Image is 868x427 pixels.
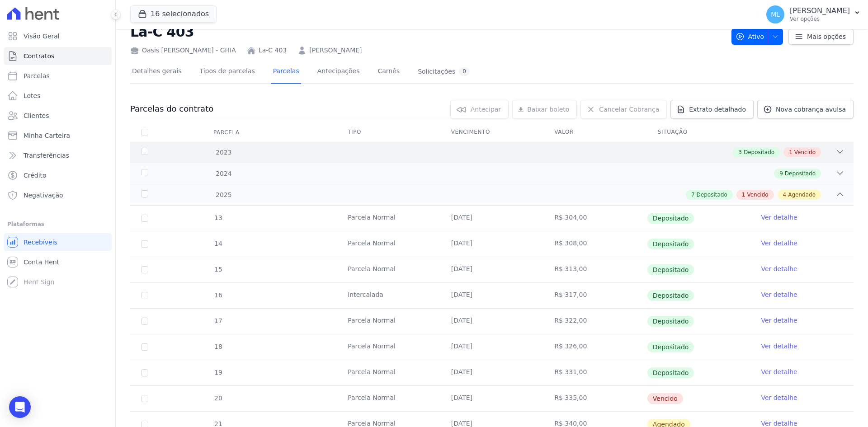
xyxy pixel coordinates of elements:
[440,231,544,257] td: [DATE]
[24,71,50,80] span: Parcelas
[543,309,647,334] td: R$ 322,00
[779,169,783,178] span: 9
[440,334,544,360] td: [DATE]
[440,360,544,385] td: [DATE]
[776,105,846,114] span: Nova cobrança avulsa
[141,343,148,351] input: Só é possível selecionar pagamentos em aberto
[337,386,440,411] td: Parcela Normal
[141,266,148,273] input: Só é possível selecionar pagamentos em aberto
[130,60,184,84] a: Detalhes gerais
[697,191,727,199] span: Depositado
[647,367,694,378] span: Depositado
[731,28,783,45] button: Ativo
[543,206,647,231] td: R$ 304,00
[141,240,148,248] input: Só é possível selecionar pagamentos em aberto
[761,239,797,248] a: Ver detalhe
[794,148,816,156] span: Vencido
[130,103,213,114] h3: Parcelas do contrato
[141,369,148,376] input: Só é possível selecionar pagamentos em aberto
[4,253,112,271] a: Conta Hent
[203,123,250,141] div: Parcela
[4,186,112,204] a: Negativação
[689,105,746,114] span: Extrato detalhado
[141,318,148,325] input: Só é possível selecionar pagamentos em aberto
[9,396,31,418] div: Open Intercom Messenger
[4,233,112,251] a: Recebíveis
[4,27,112,45] a: Visão Geral
[761,367,797,376] a: Ver detalhe
[416,60,472,84] a: Solicitações0
[761,264,797,273] a: Ver detalhe
[738,148,742,156] span: 3
[647,213,694,224] span: Depositado
[213,266,222,273] span: 15
[807,32,846,41] span: Mais opções
[744,148,774,156] span: Depositado
[783,191,787,199] span: 4
[647,123,750,142] th: Situação
[761,213,797,222] a: Ver detalhe
[213,214,222,221] span: 13
[337,231,440,257] td: Parcela Normal
[440,283,544,308] td: [DATE]
[24,32,60,41] span: Visão Geral
[4,87,112,105] a: Lotes
[141,292,148,299] input: Só é possível selecionar pagamentos em aberto
[213,394,222,402] span: 20
[337,123,440,142] th: Tipo
[647,316,694,327] span: Depositado
[337,334,440,360] td: Parcela Normal
[543,283,647,308] td: R$ 317,00
[440,309,544,334] td: [DATE]
[759,2,868,27] button: ML [PERSON_NAME] Ver opções
[543,386,647,411] td: R$ 335,00
[440,123,544,142] th: Vencimento
[790,6,850,15] p: [PERSON_NAME]
[337,257,440,282] td: Parcela Normal
[4,107,112,125] a: Clientes
[543,360,647,385] td: R$ 331,00
[376,60,401,84] a: Carnês
[24,111,49,120] span: Clientes
[213,343,222,350] span: 18
[130,46,236,55] div: Oasis [PERSON_NAME] - GHIA
[24,91,41,100] span: Lotes
[4,127,112,145] a: Minha Carteira
[742,191,745,199] span: 1
[543,123,647,142] th: Valor
[213,369,222,376] span: 19
[788,191,816,199] span: Agendado
[736,28,764,45] span: Ativo
[761,316,797,325] a: Ver detalhe
[757,100,854,119] a: Nova cobrança avulsa
[213,240,222,247] span: 14
[761,342,797,351] a: Ver detalhe
[198,60,257,84] a: Tipos de parcelas
[130,5,217,23] button: 16 selecionados
[761,393,797,402] a: Ver detalhe
[337,206,440,231] td: Parcela Normal
[213,317,222,324] span: 17
[141,215,148,222] input: Só é possível selecionar pagamentos em aberto
[4,166,112,184] a: Crédito
[309,46,362,55] a: [PERSON_NAME]
[691,191,695,199] span: 7
[418,67,470,76] div: Solicitações
[771,11,780,18] span: ML
[24,258,59,267] span: Conta Hent
[543,334,647,360] td: R$ 326,00
[440,386,544,411] td: [DATE]
[647,290,694,301] span: Depositado
[543,231,647,257] td: R$ 308,00
[24,131,70,140] span: Minha Carteira
[788,28,854,45] a: Mais opções
[130,22,724,42] h2: La-C 403
[24,238,57,247] span: Recebíveis
[647,264,694,275] span: Depositado
[647,342,694,352] span: Depositado
[337,283,440,308] td: Intercalada
[747,191,768,199] span: Vencido
[7,219,108,230] div: Plataformas
[337,309,440,334] td: Parcela Normal
[670,100,754,119] a: Extrato detalhado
